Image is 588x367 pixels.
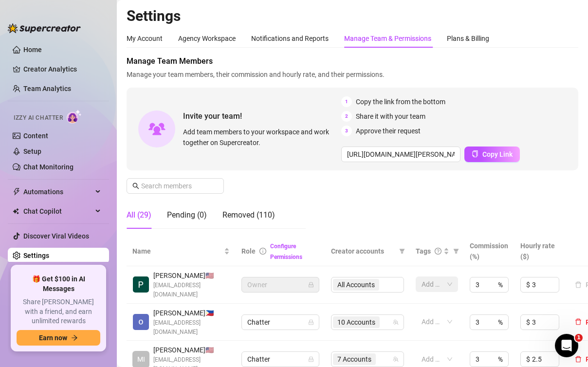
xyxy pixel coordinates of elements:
[453,248,459,254] span: filter
[23,46,42,54] a: Home
[23,203,92,219] span: Chat Copilot
[127,209,151,221] div: All (29)
[575,356,582,363] span: delete
[183,127,337,148] span: Add team members to your workspace and work together on Supercreator.
[514,237,565,266] th: Hourly rate ($)
[127,69,578,80] span: Manage your team members, their commission and hourly rate, and their permissions.
[447,33,489,44] div: Plans & Billing
[399,248,405,254] span: filter
[451,244,461,258] span: filter
[333,353,376,365] span: 7 Accounts
[67,110,82,124] img: AI Chatter
[333,316,380,328] span: 10 Accounts
[247,352,313,367] span: Chatter
[23,147,41,155] a: Setup
[337,317,375,328] span: 10 Accounts
[127,237,236,266] th: Name
[575,334,583,342] span: 1
[39,334,67,342] span: Earn now
[153,270,230,281] span: [PERSON_NAME] 🇺🇸
[464,147,520,162] button: Copy Link
[341,126,352,136] span: 3
[23,132,48,140] a: Content
[167,209,207,221] div: Pending (0)
[397,244,407,258] span: filter
[308,356,314,362] span: lock
[23,85,71,92] a: Team Analytics
[308,282,314,288] span: lock
[555,334,578,357] iframe: Intercom live chat
[356,126,421,136] span: Approve their request
[137,354,145,365] span: MI
[153,318,230,337] span: [EMAIL_ADDRESS][DOMAIN_NAME]
[23,163,73,171] a: Chat Monitoring
[393,319,399,325] span: team
[270,243,302,260] a: Configure Permissions
[127,33,163,44] div: My Account
[416,246,431,257] span: Tags
[337,354,371,365] span: 7 Accounts
[341,96,352,107] span: 1
[344,33,431,44] div: Manage Team & Permissions
[133,276,149,293] img: Paige
[71,334,78,341] span: arrow-right
[241,247,256,255] span: Role
[14,113,63,123] span: Izzy AI Chatter
[127,55,578,67] span: Manage Team Members
[251,33,329,44] div: Notifications and Reports
[575,318,582,325] span: delete
[464,237,514,266] th: Commission (%)
[247,277,313,292] span: Owner
[331,246,395,257] span: Creator accounts
[356,111,425,122] span: Share it with your team
[435,248,441,255] span: question-circle
[472,150,478,157] span: copy
[127,7,578,25] h2: Settings
[8,23,81,33] img: logo-BBDzfeDw.svg
[341,111,352,122] span: 2
[308,319,314,325] span: lock
[356,96,445,107] span: Copy the link from the bottom
[17,330,100,346] button: Earn nowarrow-right
[259,248,266,255] span: info-circle
[17,275,100,294] span: 🎁 Get $100 in AI Messages
[13,208,19,215] img: Chat Copilot
[23,232,89,240] a: Discover Viral Videos
[17,297,100,326] span: Share [PERSON_NAME] with a friend, and earn unlimited rewards
[132,246,222,257] span: Name
[393,356,399,362] span: team
[132,183,139,189] span: search
[23,61,101,77] a: Creator Analytics
[23,252,49,259] a: Settings
[183,110,341,122] span: Invite your team!
[23,184,92,200] span: Automations
[153,281,230,299] span: [EMAIL_ADDRESS][DOMAIN_NAME]
[133,314,149,330] img: Krisha
[141,181,210,191] input: Search members
[178,33,236,44] div: Agency Workspace
[153,308,230,318] span: [PERSON_NAME] 🇵🇭
[482,150,513,158] span: Copy Link
[247,315,313,330] span: Chatter
[13,188,20,196] span: thunderbolt
[222,209,275,221] div: Removed (110)
[153,345,230,355] span: [PERSON_NAME] 🇺🇸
